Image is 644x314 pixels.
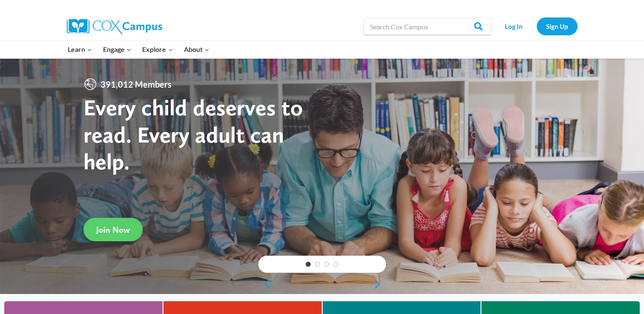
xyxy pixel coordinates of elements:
a: Log In [495,17,532,35]
div: content slider buttons [258,276,386,293]
a: 1 [306,262,311,267]
span: Engage [103,44,132,55]
span: Join Now [96,225,130,235]
nav: Secondary Navigation [495,17,578,35]
strong: Every child deserves to read. Every adult can help. [83,94,303,175]
a: 2 [315,262,320,267]
span: Explore [142,44,173,55]
a: Sign Up [537,17,578,35]
a: next [373,279,386,289]
img: Cox Campus [67,19,162,34]
a: 4 [333,262,338,267]
span: Learn [68,44,92,55]
span: 391,012 Members [97,77,175,91]
span: About [184,44,209,55]
a: previous [258,279,271,289]
input: Search Cox Campus [364,18,491,35]
a: 3 [324,262,329,267]
a: Join Now [83,218,143,241]
nav: Primary Navigation [63,40,215,58]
